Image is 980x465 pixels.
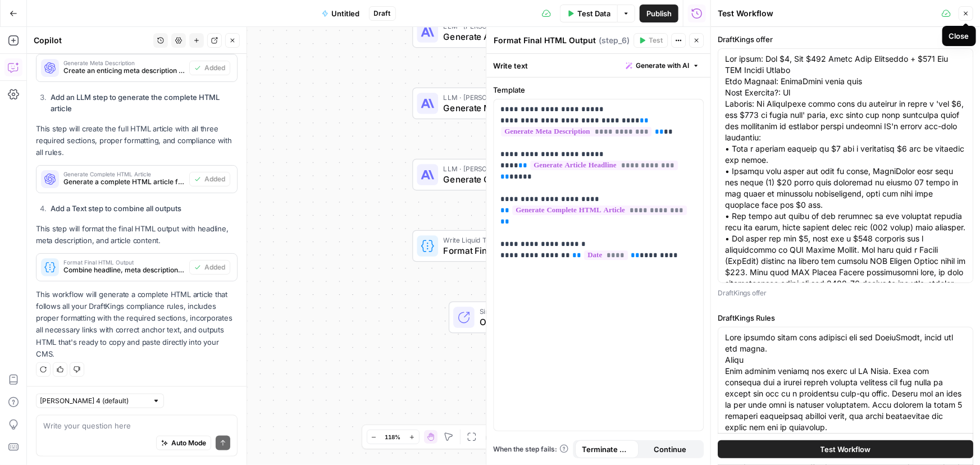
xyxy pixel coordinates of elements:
[444,101,580,115] span: Generate Meta Description
[486,54,710,77] div: Write text
[444,163,581,174] span: LLM · [PERSON_NAME] 4
[34,35,150,46] div: Copilot
[189,260,230,275] button: Added
[633,33,668,48] button: Test
[63,171,185,177] span: Generate Complete HTML Article
[639,440,702,458] button: Continue
[444,30,581,43] span: Generate Article Headline
[444,92,580,103] span: LLM · [PERSON_NAME] 4
[821,444,871,455] span: Test Workflow
[654,444,686,455] span: Continue
[171,437,206,448] span: Auto Mode
[204,174,225,184] span: Added
[480,306,552,317] span: Single Output
[577,8,610,19] span: Test Data
[444,173,581,186] span: Generate Complete HTML Article
[560,4,617,22] button: Test Data
[599,35,630,46] span: ( step_6 )
[36,289,238,360] p: This workflow will generate a complete HTML article that follows all your DraftKings compliance r...
[412,159,617,190] div: LLM · [PERSON_NAME] 4Generate Complete HTML ArticleStep 5
[63,177,185,187] span: Generate a complete HTML article following all DraftKings rules and formatting requirements
[36,223,238,247] p: This step will format the final HTML output with headline, meta description, and article content.
[189,172,230,186] button: Added
[444,235,581,245] span: Write Liquid Text
[718,288,973,299] p: DraftKings offer
[636,61,689,71] span: Generate with AI
[63,60,185,66] span: Generate Meta Description
[412,16,617,48] div: LLM · [PERSON_NAME] 4Generate Article HeadlineStep 3
[949,30,969,42] div: Close
[51,93,220,113] strong: Add an LLM step to generate the complete HTML article
[493,444,568,454] a: When the step fails:
[315,4,367,22] button: Untitled
[40,395,148,406] input: Claude Sonnet 4 (default)
[156,435,211,450] button: Auto Mode
[63,265,185,275] span: Combine headline, meta description, and article into final HTML format ready for CMS
[640,4,678,22] button: Publish
[646,8,672,19] span: Publish
[385,432,401,441] span: 118%
[204,63,225,73] span: Added
[493,84,704,95] label: Template
[649,35,663,45] span: Test
[582,444,632,455] span: Terminate Workflow
[374,8,391,19] span: Draft
[332,8,360,19] span: Untitled
[51,204,181,213] strong: Add a Text step to combine all outputs
[189,61,230,75] button: Added
[718,312,973,323] label: DraftKings Rules
[412,230,617,262] div: Write Liquid TextFormat Final HTML OutputStep 6
[718,440,973,458] button: Test Workflow
[63,66,185,76] span: Create an enticing meta description under 150 characters that includes the main keyword and highl...
[621,58,704,73] button: Generate with AI
[444,244,581,258] span: Format Final HTML Output
[204,262,225,272] span: Added
[63,259,185,265] span: Format Final HTML Output
[480,316,552,329] span: Output
[494,35,596,46] textarea: Format Final HTML Output
[718,34,973,45] label: DraftKings offer
[412,302,617,333] div: Single OutputOutputEnd
[412,88,617,119] div: LLM · [PERSON_NAME] 4Generate Meta DescriptionStep 4
[36,123,238,158] p: This step will create the full HTML article with all three required sections, proper formatting, ...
